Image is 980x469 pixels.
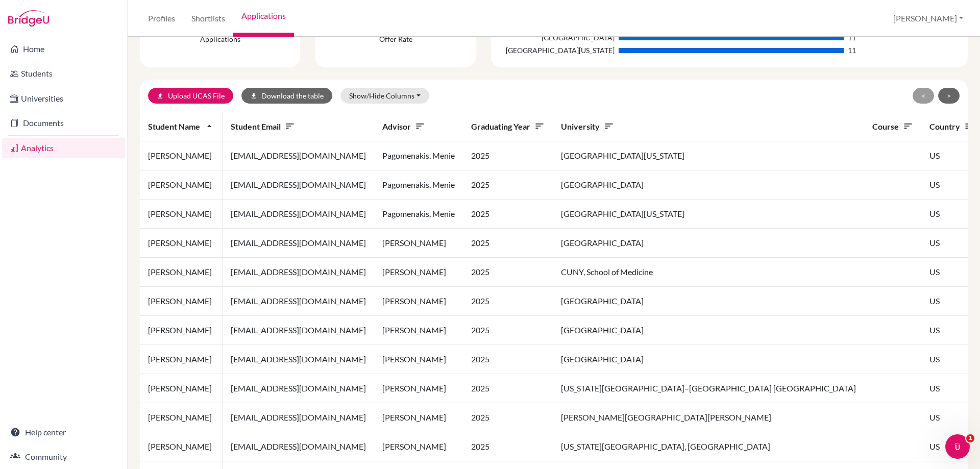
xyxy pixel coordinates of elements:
[285,121,295,131] i: sort
[848,32,856,43] div: 11
[382,121,425,131] span: Advisor
[471,121,545,131] span: Graduating year
[889,9,968,28] button: [PERSON_NAME]
[223,432,374,461] td: [EMAIL_ADDRESS][DOMAIN_NAME]
[140,316,223,345] td: [PERSON_NAME]
[553,345,864,374] td: [GEOGRAPHIC_DATA]
[499,45,614,56] div: [GEOGRAPHIC_DATA][US_STATE]
[945,434,970,459] iframe: Intercom live chat
[2,39,125,59] a: Home
[223,374,374,403] td: [EMAIL_ADDRESS][DOMAIN_NAME]
[553,316,864,345] td: [GEOGRAPHIC_DATA]
[140,229,223,258] td: [PERSON_NAME]
[499,32,614,43] div: [GEOGRAPHIC_DATA]
[553,258,864,287] td: CUNY, School of Medicine
[148,88,233,104] a: uploadUpload UCAS File
[374,287,463,316] td: [PERSON_NAME]
[340,88,429,104] button: Show/Hide Columns
[223,345,374,374] td: [EMAIL_ADDRESS][DOMAIN_NAME]
[2,113,125,133] a: Documents
[374,403,463,432] td: [PERSON_NAME]
[374,374,463,403] td: [PERSON_NAME]
[375,34,416,44] div: Offer rate
[223,141,374,170] td: [EMAIL_ADDRESS][DOMAIN_NAME]
[872,121,913,131] span: Course
[913,88,934,104] button: <
[8,10,49,27] img: Bridge-U
[553,432,864,461] td: [US_STATE][GEOGRAPHIC_DATA], [GEOGRAPHIC_DATA]
[964,121,974,131] i: sort
[2,88,125,109] a: Universities
[2,63,125,84] a: Students
[903,121,913,131] i: sort
[140,200,223,229] td: [PERSON_NAME]
[374,141,463,170] td: Pagomenakis, Menie
[223,200,374,229] td: [EMAIL_ADDRESS][DOMAIN_NAME]
[463,170,553,200] td: 2025
[140,345,223,374] td: [PERSON_NAME]
[463,258,553,287] td: 2025
[463,229,553,258] td: 2025
[463,200,553,229] td: 2025
[848,45,856,56] div: 11
[553,403,864,432] td: [PERSON_NAME][GEOGRAPHIC_DATA][PERSON_NAME]
[223,170,374,200] td: [EMAIL_ADDRESS][DOMAIN_NAME]
[553,287,864,316] td: [GEOGRAPHIC_DATA]
[553,229,864,258] td: [GEOGRAPHIC_DATA]
[140,403,223,432] td: [PERSON_NAME]
[374,432,463,461] td: [PERSON_NAME]
[140,432,223,461] td: [PERSON_NAME]
[157,92,164,100] i: upload
[140,258,223,287] td: [PERSON_NAME]
[140,374,223,403] td: [PERSON_NAME]
[463,432,553,461] td: 2025
[415,121,425,131] i: sort
[2,422,125,442] a: Help center
[223,258,374,287] td: [EMAIL_ADDRESS][DOMAIN_NAME]
[463,345,553,374] td: 2025
[463,316,553,345] td: 2025
[374,200,463,229] td: Pagomenakis, Menie
[231,121,295,131] span: Student email
[534,121,545,131] i: sort
[553,200,864,229] td: [GEOGRAPHIC_DATA][US_STATE]
[200,34,240,44] div: Applications
[148,121,214,131] span: Student name
[374,170,463,200] td: Pagomenakis, Menie
[374,316,463,345] td: [PERSON_NAME]
[223,287,374,316] td: [EMAIL_ADDRESS][DOMAIN_NAME]
[938,88,960,104] button: >
[241,88,332,104] button: downloadDownload the table
[553,170,864,200] td: [GEOGRAPHIC_DATA]
[2,447,125,467] a: Community
[553,374,864,403] td: [US_STATE][GEOGRAPHIC_DATA]–[GEOGRAPHIC_DATA] [GEOGRAPHIC_DATA]
[223,229,374,258] td: [EMAIL_ADDRESS][DOMAIN_NAME]
[223,316,374,345] td: [EMAIL_ADDRESS][DOMAIN_NAME]
[250,92,257,100] i: download
[140,170,223,200] td: [PERSON_NAME]
[223,403,374,432] td: [EMAIL_ADDRESS][DOMAIN_NAME]
[140,141,223,170] td: [PERSON_NAME]
[561,121,614,131] span: University
[929,121,974,131] span: Country
[553,141,864,170] td: [GEOGRAPHIC_DATA][US_STATE]
[2,138,125,158] a: Analytics
[374,345,463,374] td: [PERSON_NAME]
[966,434,974,442] span: 1
[463,287,553,316] td: 2025
[463,403,553,432] td: 2025
[374,229,463,258] td: [PERSON_NAME]
[604,121,614,131] i: sort
[204,121,214,131] i: arrow_drop_up
[374,258,463,287] td: [PERSON_NAME]
[463,141,553,170] td: 2025
[140,287,223,316] td: [PERSON_NAME]
[463,374,553,403] td: 2025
